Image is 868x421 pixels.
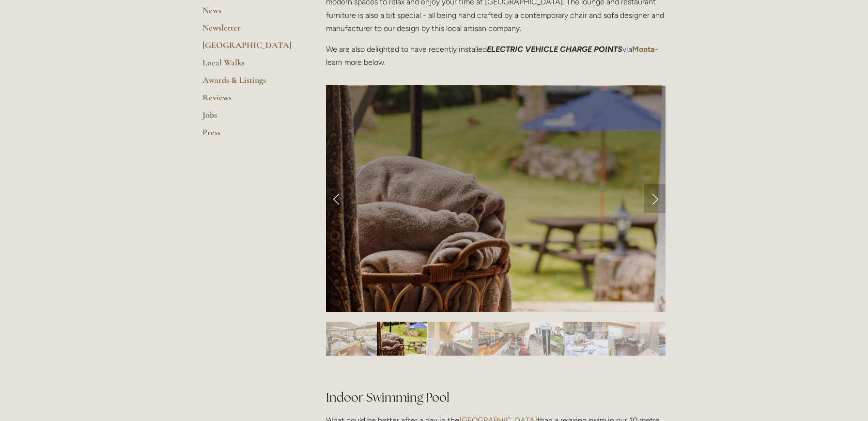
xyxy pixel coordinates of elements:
a: Newsletter [202,22,295,40]
img: Slide 4 [479,322,529,356]
a: Awards & Listings [202,75,295,92]
em: ELECTRIC VEHICLE CHARGE POINTS [487,45,622,54]
img: Slide 6 [563,322,608,356]
a: Local Walks [202,57,295,75]
a: [GEOGRAPHIC_DATA] [202,40,295,57]
img: Slide 5 [529,322,563,356]
a: Next Slide [644,184,666,213]
img: Slide 2 [377,322,428,356]
img: Slide 1 [326,322,377,356]
a: Previous Slide [326,184,347,213]
a: Jobs [202,109,295,127]
a: News [202,5,295,22]
a: Reviews [202,92,295,109]
img: Slide 3 [428,322,479,356]
img: Slide 7 [608,322,659,356]
a: Press [202,127,295,144]
h2: Indoor Swimming Pool [326,372,666,406]
p: We are also delighted to have recently installed via - learn more below. [326,43,666,69]
a: Monta [632,45,655,54]
img: Slide 8 [659,322,704,356]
